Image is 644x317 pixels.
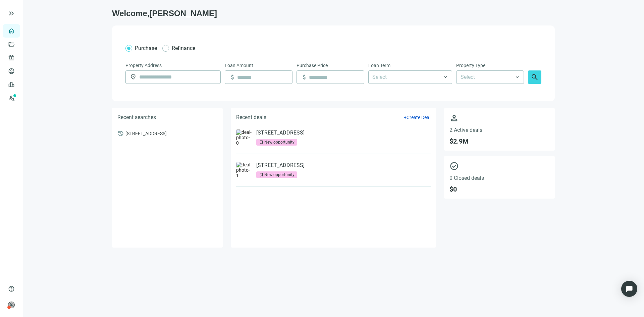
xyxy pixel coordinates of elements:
[8,54,13,61] span: account_balance
[236,113,266,121] h5: Recent deals
[259,172,264,177] span: bookmark
[236,162,252,178] img: deal-photo-1
[135,45,157,51] span: Purchase
[117,130,124,137] span: history
[449,161,549,171] span: check_circle
[528,70,541,84] button: search
[236,129,252,146] img: deal-photo-0
[256,129,305,136] a: [STREET_ADDRESS]
[112,8,555,19] h1: Welcome, [PERSON_NAME]
[621,281,637,297] div: Open Intercom Messenger
[449,137,549,145] span: $ 2.9M
[117,113,156,121] h5: Recent searches
[449,127,549,133] span: 2 Active deals
[404,115,407,120] span: +
[225,62,253,69] span: Loan Amount
[7,9,15,17] button: keyboard_double_arrow_right
[264,171,294,178] div: New opportunity
[449,113,549,123] span: person
[531,73,539,81] span: search
[449,185,549,193] span: $ 0
[8,285,15,292] span: help
[301,74,308,81] span: attach_money
[172,45,195,51] span: Refinance
[130,73,137,80] span: location_on
[125,130,167,136] span: [STREET_ADDRESS]
[407,115,430,120] span: Create Deal
[8,302,15,308] span: person
[449,175,549,181] span: 0 Closed deals
[456,62,485,69] span: Property Type
[368,62,390,69] span: Loan Term
[259,140,264,145] span: bookmark
[404,114,431,120] button: +Create Deal
[125,62,162,69] span: Property Address
[264,139,294,146] div: New opportunity
[297,62,328,69] span: Purchase Price
[229,74,236,81] span: attach_money
[256,162,305,169] a: [STREET_ADDRESS]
